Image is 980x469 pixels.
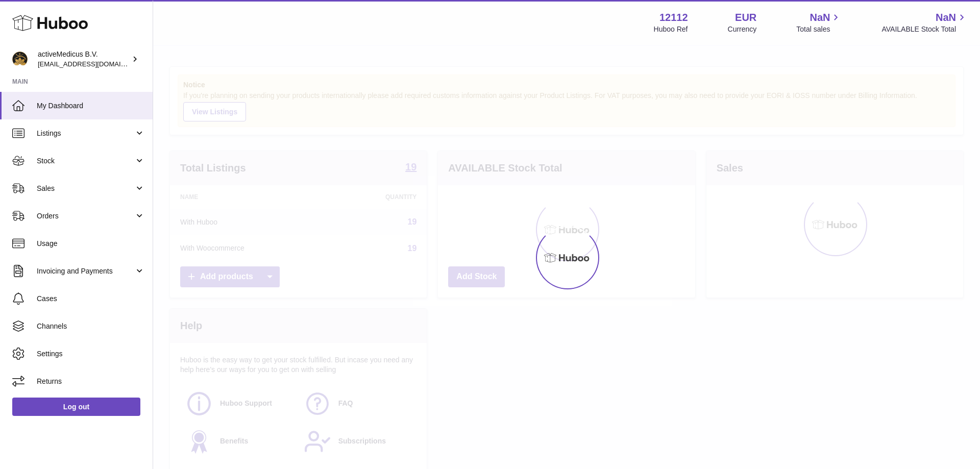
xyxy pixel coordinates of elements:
[37,349,145,359] span: Settings
[796,11,842,34] a: NaN Total sales
[37,184,134,193] span: Sales
[654,24,688,34] div: Huboo Ref
[881,11,968,34] a: NaN AVAILABLE Stock Total
[37,377,145,386] span: Returns
[37,156,134,166] span: Stock
[37,294,145,304] span: Cases
[881,24,968,34] span: AVAILABLE Stock Total
[38,50,130,69] div: activeMedicus B.V.
[37,211,134,221] span: Orders
[728,24,757,34] div: Currency
[810,11,830,24] span: NaN
[12,398,140,416] a: Log out
[796,24,842,34] span: Total sales
[12,52,28,67] img: internalAdmin-12112@internal.huboo.com
[37,129,134,138] span: Listings
[37,322,145,331] span: Channels
[37,266,134,276] span: Invoicing and Payments
[659,11,688,24] strong: 12112
[735,11,756,24] strong: EUR
[37,239,145,249] span: Usage
[37,101,145,111] span: My Dashboard
[936,11,956,24] span: NaN
[38,60,150,68] span: [EMAIL_ADDRESS][DOMAIN_NAME]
